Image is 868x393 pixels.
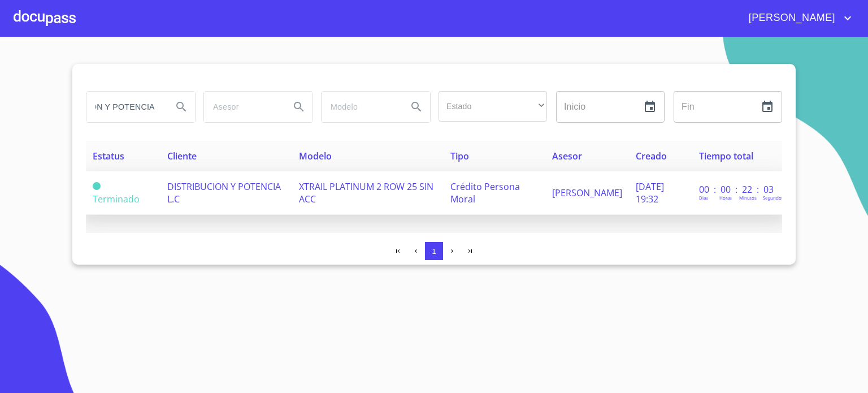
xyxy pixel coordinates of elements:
[636,180,664,205] span: [DATE] 19:32
[636,150,667,162] span: Creado
[204,92,281,122] input: search
[552,187,622,199] span: [PERSON_NAME]
[167,180,281,205] span: DISTRIBUCION Y POTENCIA L.C
[403,93,430,120] button: Search
[86,92,163,122] input: search
[739,195,757,201] p: Minutos
[740,9,854,27] button: account of current user
[450,180,520,205] span: Crédito Persona Moral
[699,183,775,196] p: 00 : 00 : 22 : 03
[168,93,195,120] button: Search
[322,92,398,122] input: search
[299,150,332,162] span: Modelo
[439,91,547,122] div: ​
[763,195,784,201] p: Segundos
[699,195,708,201] p: Dias
[740,9,841,27] span: [PERSON_NAME]
[285,93,313,120] button: Search
[450,150,469,162] span: Tipo
[425,242,443,260] button: 1
[93,150,124,162] span: Estatus
[299,180,433,205] span: XTRAIL PLATINUM 2 ROW 25 SIN ACC
[719,195,732,201] p: Horas
[432,247,436,256] span: 1
[167,150,197,162] span: Cliente
[93,193,140,205] span: Terminado
[699,150,753,162] span: Tiempo total
[552,150,582,162] span: Asesor
[93,182,101,190] span: Terminado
